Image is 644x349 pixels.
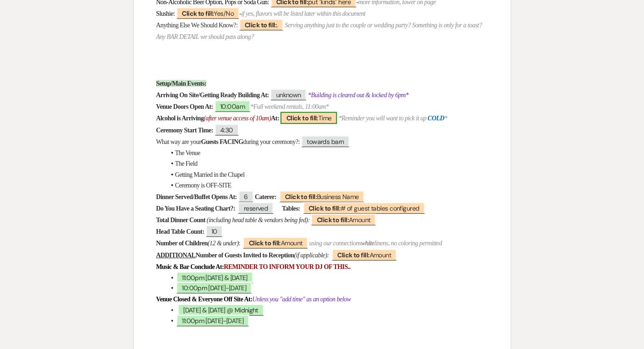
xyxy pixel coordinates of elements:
strong: Venue Closed & Everyone Off Site At: [156,296,252,303]
span: The Field [175,160,197,167]
strong: Ceremony Start Time: [156,127,213,134]
span: - [239,10,241,17]
span: Amount [243,237,308,249]
span: 11:00pm [DATE] & [DATE] [176,272,253,283]
em: white [361,240,374,247]
span: 6 [238,191,253,202]
b: Click to fill: [286,114,318,122]
span: Yes/No [176,7,239,19]
span: 10:00am [215,100,250,112]
span: . [239,19,284,31]
span: reserved [238,202,273,214]
strong: Music & Bar Conclude At: [156,263,224,270]
span: : [239,240,240,247]
span: Slushie: [156,10,175,17]
strong: Number of Children [156,240,208,247]
b: Click to fill: [337,251,369,259]
span: What way are your [156,138,201,145]
em: using our connections [309,240,361,247]
strong: Guests FACING [201,138,243,145]
span: 10:00pm [DATE]-[DATE] [176,282,252,293]
em: Unless you "add time" as an option below [252,296,351,303]
em: (after venue access of 10am) [204,115,271,122]
u: ADDITIONAL [156,252,195,259]
strong: Venue Doors Open At: [156,103,213,110]
span: Anything Else We Should Know?: [156,22,237,29]
b: Click to fill: [248,239,280,247]
span: during your ceremony?: [243,138,299,145]
span: 11:00pm [DATE]-[DATE] [176,315,249,326]
span: [DATE] & [DATE] @ Midnight [178,304,263,316]
strong: Dinner Served/Buffet Opens At: [156,193,237,200]
span: Amount [311,214,376,225]
span: 10 [206,225,223,237]
em: linens, no coloring permitted [374,240,441,247]
span: Ceremony is OFF-SITE [175,182,231,189]
span: Time [280,112,337,124]
strong: Number of Guests Invited to Reception [156,252,294,259]
span: 4:30 [215,124,239,136]
em: *Building is cleared out & locked by 6pm* [308,92,408,99]
span: Business Name [279,191,365,202]
span: The Venue [175,150,200,156]
b: Click to fill: [182,9,214,18]
strong: Setup/Main Events: [156,80,206,87]
strong: At: [271,115,279,122]
strong: Caterer: [255,193,277,200]
span: # of guest tables configured [303,202,425,214]
b: Click to fill: [309,204,341,212]
strong: Head Table Count: [156,228,204,235]
b: Click to fill: [245,21,277,29]
em: (including head table & vendors being fed): [207,217,310,224]
strong: REMINDER TO INFORM YOUR DJ OF THIS.. [224,263,351,270]
span: towards barn [301,136,349,147]
b: Click to fill: [316,216,348,224]
span: Getting Married in the Chapel [175,171,244,178]
strong: Tables: [282,205,300,212]
strong: Arriving On Site/Getting Ready Building At: [156,92,269,99]
em: (if applicable): [294,252,328,259]
strong: Total Dinner Count [156,217,207,224]
b: Click to fill: [285,193,317,201]
span: unknown [270,89,306,100]
span: Amount [332,249,396,261]
em: COLD [427,115,444,122]
em: *Reminder you will want to pick it up [338,115,426,122]
em: *Full weekend rentals, 11:00am* [250,103,328,110]
em: Serving anything just to the couple or wedding party? Something is only for a toast? Any BAR DETA... [156,22,483,40]
em: if yes, flavors will be listed later within this document [241,10,365,17]
strong: Do You Have a Seating Chart?: [156,205,235,212]
em: (12 & under) [208,240,239,247]
strong: Alcohol is Arriving [156,115,204,122]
